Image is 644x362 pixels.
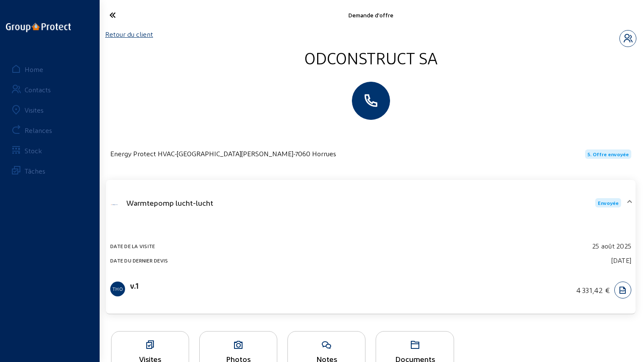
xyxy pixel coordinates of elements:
div: THO [110,282,125,296]
img: logo-oneline.png [6,23,71,32]
div: Date du dernier devis [110,256,168,265]
div: [DATE] [611,256,632,265]
a: Visites [5,99,95,120]
a: Retour du client [105,30,153,38]
div: Visites [25,106,44,114]
a: Relances [5,120,95,140]
div: v.1 [130,282,139,290]
div: 25 août 2025 [592,242,631,250]
div: Energy Protect HVACWarmtepomp lucht-luchtEnvoyée [106,221,636,309]
div: Energy Protect HVAC-[GEOGRAPHIC_DATA][PERSON_NAME]-7060 Horrues [110,149,336,159]
div: Stock [25,146,42,155]
div: Contacts [25,86,51,94]
div: Demande d'offre [189,11,553,19]
span: 5. Offre envoyée [588,151,629,157]
div: Home [25,65,43,73]
div: 4 331,42 € [576,286,611,294]
div: Date de la visite [110,242,155,250]
a: Tâches [5,160,95,181]
div: ODConstruct sa [105,47,636,68]
mat-expansion-panel-header: Energy Protect HVACWarmtepomp lucht-luchtEnvoyée [106,185,636,221]
img: Energy Protect HVAC [110,204,119,206]
a: Home [5,59,95,79]
span: Warmtepomp lucht-lucht [126,198,213,207]
a: Stock [5,140,95,160]
div: Relances [25,126,52,134]
a: Contacts [5,79,95,99]
div: Tâches [25,167,45,175]
span: Envoyée [598,200,619,206]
